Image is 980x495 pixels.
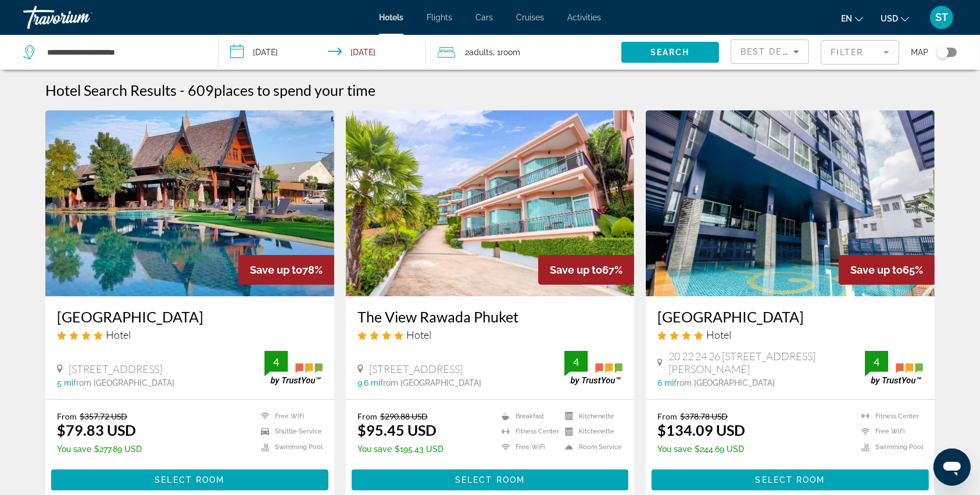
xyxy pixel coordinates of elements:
button: Travelers: 2 adults, 0 children [426,35,621,70]
a: Select Room [51,472,328,485]
img: trustyou-badge.svg [865,351,923,385]
a: Travorium [23,2,140,33]
del: $357.72 USD [80,411,127,421]
h2: 609 [188,81,375,99]
li: Swimming Pool [255,442,323,452]
a: Flights [427,13,452,22]
div: 65% [839,255,935,285]
span: 20 22 24 26 [STREET_ADDRESS][PERSON_NAME] [668,350,865,375]
img: trustyou-badge.svg [564,351,623,385]
li: Shuttle Service [255,427,323,437]
span: From [357,411,377,421]
span: Search [650,48,690,57]
li: Free WiFi [255,411,323,421]
button: Select Room [51,469,328,490]
a: Hotels [379,13,403,22]
button: Toggle map [928,47,957,58]
ins: $79.83 USD [57,421,136,439]
button: Select Room [652,469,929,490]
a: The View Rawada Phuket [357,308,623,325]
p: $244.69 USD [657,444,745,454]
span: [STREET_ADDRESS] [69,363,162,375]
button: Change language [841,10,863,27]
div: 4 [865,355,888,369]
li: Fitness Center [856,411,923,421]
button: Check-in date: Sep 21, 2025 Check-out date: Sep 24, 2025 [219,35,425,70]
button: Change currency [881,10,909,27]
div: 78% [238,255,334,285]
span: Select Room [455,475,525,485]
li: Breakfast [496,411,559,421]
span: Save up to [550,264,602,276]
a: [GEOGRAPHIC_DATA] [57,308,323,325]
h1: Hotel Search Results [45,81,177,99]
ins: $95.45 USD [357,421,437,439]
span: Best Deals [741,47,801,56]
span: Adults [470,48,493,57]
mat-select: Sort by [741,45,799,59]
p: $277.89 USD [57,444,142,454]
span: From [657,411,677,421]
img: trustyou-badge.svg [264,351,323,385]
li: Fitness Center [496,427,559,437]
span: - [180,81,185,99]
button: Select Room [352,469,629,490]
a: [GEOGRAPHIC_DATA] [657,308,923,325]
span: 9.6 mi [357,378,380,388]
span: Map [911,44,928,60]
span: from [GEOGRAPHIC_DATA] [73,378,174,388]
span: You save [657,444,692,454]
li: Room Service [559,442,623,452]
span: Save up to [850,264,903,276]
ins: $134.09 USD [657,421,745,439]
span: from [GEOGRAPHIC_DATA] [674,378,775,388]
a: Select Room [652,472,929,485]
img: Hotel image [346,110,635,296]
del: $290.88 USD [380,411,428,421]
span: Hotel [406,328,431,341]
a: Activities [567,13,601,22]
p: $195.43 USD [357,444,443,454]
span: Select Room [756,475,825,485]
div: 4 star Hotel [357,328,623,341]
div: 4 star Hotel [57,328,323,341]
button: Filter [821,40,899,65]
span: [STREET_ADDRESS] [369,363,463,375]
li: Kitchenette [559,427,623,437]
li: Free WiFi [496,442,559,452]
div: 4 [264,355,288,369]
span: en [841,14,852,23]
del: $378.78 USD [680,411,728,421]
a: Hotel image [45,110,334,296]
a: Cars [475,13,493,22]
a: Cruises [516,13,544,22]
span: Save up to [250,264,302,276]
button: User Menu [927,5,957,30]
span: Room [501,48,521,57]
span: Hotel [106,328,131,341]
div: 4 star Hotel [657,328,923,341]
span: You save [57,444,91,454]
li: Kitchenette [559,411,623,421]
span: 2 [466,44,493,60]
span: ST [935,12,948,23]
a: Select Room [352,472,629,485]
span: 6 mi [657,378,674,388]
span: , 1 [493,44,521,60]
li: Free WiFi [856,427,923,437]
li: Swimming Pool [856,442,923,452]
span: 5 mi [57,378,73,388]
span: From [57,411,77,421]
span: Hotel [706,328,731,341]
span: You save [357,444,392,454]
img: Hotel image [646,110,935,296]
